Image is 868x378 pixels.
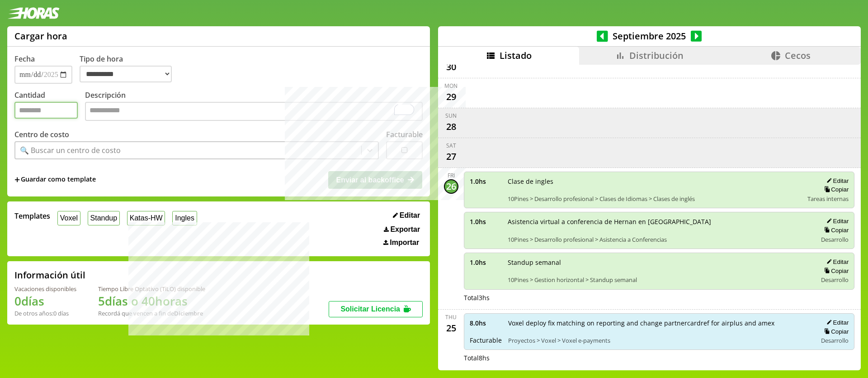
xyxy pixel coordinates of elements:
button: Ingles [172,211,197,225]
div: Total 8 hs [464,354,855,362]
span: 1.0 hs [470,177,501,186]
img: logotipo [7,7,60,19]
button: Copiar [821,226,849,234]
div: 🔍 Buscar un centro de costo [20,145,121,155]
div: Vacaciones disponibles [14,285,76,293]
button: Exportar [381,225,423,234]
div: De otros años: 0 días [14,309,76,317]
span: 8.0 hs [470,319,502,327]
span: 10Pines > Desarrollo profesional > Clases de Idiomas > Clases de inglés [508,195,802,203]
span: Desarrollo [821,235,849,244]
textarea: To enrich screen reader interactions, please activate Accessibility in Grammarly extension settings [85,102,423,121]
h1: Cargar hora [14,30,67,42]
span: 1.0 hs [470,217,501,226]
select: Tipo de hora [80,66,172,82]
label: Facturable [386,129,423,139]
span: Voxel deploy fix matching on reporting and change partnercardref for airplus and amex [508,319,811,327]
div: 28 [444,120,458,134]
div: Sun [445,112,457,120]
div: Thu [445,313,457,321]
span: 1.0 hs [470,258,501,267]
button: Standup [88,211,120,225]
span: + [14,175,20,185]
h2: Información útil [14,269,85,281]
label: Fecha [14,54,35,64]
div: Mon [444,82,458,90]
input: Cantidad [14,102,78,119]
button: Editar [824,258,849,266]
span: Clase de ingles [508,177,802,186]
span: Listado [500,49,532,62]
div: Sat [446,142,456,149]
button: Editar [824,217,849,225]
span: Standup semanal [508,258,811,267]
h1: 0 días [14,293,76,309]
span: Templates [14,211,50,221]
button: Copiar [821,328,849,335]
div: 27 [444,149,458,164]
span: Tareas internas [807,195,849,203]
span: Asistencia virtual a conferencia de Hernan en [GEOGRAPHIC_DATA] [508,217,811,226]
button: Copiar [821,186,849,193]
span: Importar [390,239,419,247]
div: Fri [448,172,455,179]
button: Voxel [57,211,80,225]
div: 26 [444,179,458,194]
span: 10Pines > Desarrollo profesional > Asistencia a Conferencias [508,235,811,244]
span: Desarrollo [821,336,849,345]
span: Facturable [470,336,502,345]
span: Cecos [785,49,811,62]
span: +Guardar como template [14,175,96,185]
label: Centro de costo [14,129,69,139]
b: Diciembre [174,309,203,317]
div: Tiempo Libre Optativo (TiLO) disponible [98,285,205,293]
button: Editar [824,319,849,326]
h1: 5 días o 40 horas [98,293,205,309]
button: Editar [390,211,423,220]
span: Exportar [390,225,420,234]
span: 10Pines > Gestion horizontal > Standup semanal [508,276,811,284]
label: Cantidad [14,90,85,123]
div: 25 [444,321,458,335]
div: 29 [444,90,458,104]
div: Total 3 hs [464,293,855,302]
div: 30 [444,60,458,74]
span: Desarrollo [821,276,849,284]
button: Editar [824,177,849,185]
span: Editar [400,211,420,220]
div: Recordá que vencen a fin de [98,309,205,317]
span: Solicitar Licencia [340,305,400,313]
span: Septiembre 2025 [608,30,691,42]
label: Descripción [85,90,423,123]
button: Copiar [821,267,849,275]
span: Distribución [629,49,684,62]
button: Solicitar Licencia [329,301,423,317]
button: Katas-HW [127,211,165,225]
label: Tipo de hora [80,54,179,84]
div: scrollable content [438,65,861,369]
span: Proyectos > Voxel > Voxel e-payments [508,336,811,345]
